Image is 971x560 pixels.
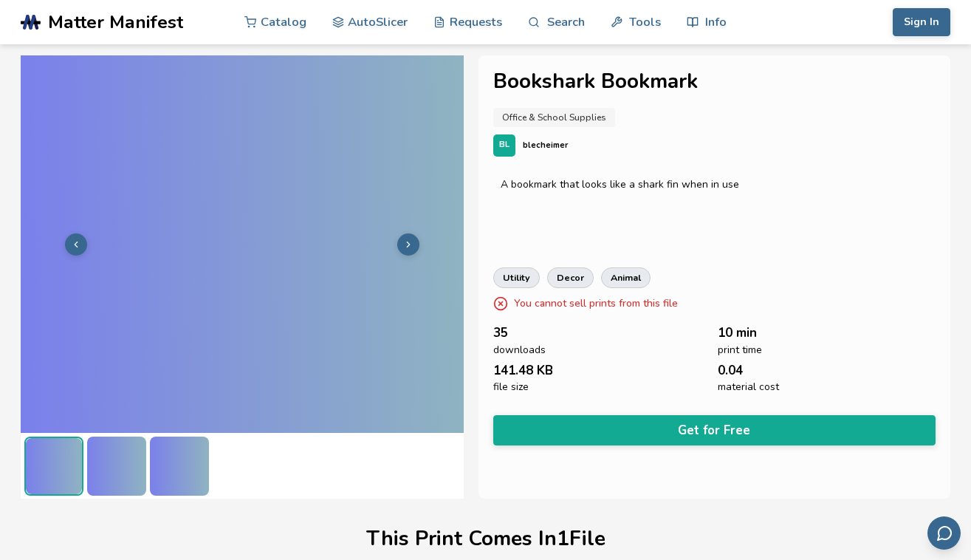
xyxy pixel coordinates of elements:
span: material cost [718,381,779,393]
h1: This Print Comes In 1 File [366,527,605,550]
span: BL [499,140,509,150]
span: file size [493,381,529,393]
a: Office & School Supplies [493,108,615,127]
button: Get for Free [493,415,936,445]
a: animal [601,267,651,288]
div: A bookmark that looks like a shark fin when in use [501,179,929,191]
h1: Bookshark Bookmark [493,70,936,93]
span: Matter Manifest [48,12,183,33]
span: print time [718,344,762,356]
span: 35 [493,326,508,340]
span: 0.04 [718,363,743,378]
a: utility [493,267,540,288]
button: Send feedback via email [927,516,961,550]
span: 10 min [718,326,757,340]
p: blecheimer [523,137,568,153]
p: You cannot sell prints from this file [514,296,678,311]
span: 141.48 KB [493,363,553,378]
button: Sign In [893,8,950,36]
span: downloads [493,344,546,356]
a: decor [547,267,594,288]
